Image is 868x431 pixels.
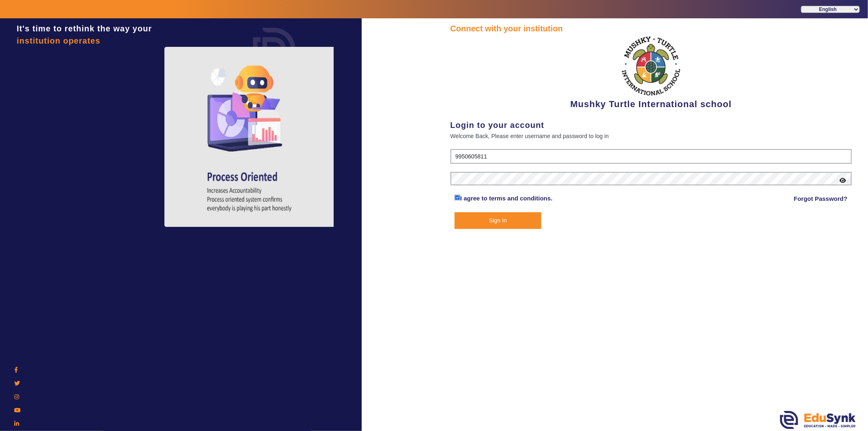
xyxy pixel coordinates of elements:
button: Sign In [455,212,541,229]
span: institution operates [17,36,101,45]
img: login.png [244,18,305,79]
input: User Name [450,149,852,164]
img: f2cfa3ea-8c3d-4776-b57d-4b8cb03411bc [621,35,682,97]
span: It's time to rethink the way your [17,24,152,33]
div: Connect with your institution [450,22,852,35]
img: login4.png [164,47,335,227]
a: Forgot Password? [794,194,848,204]
img: edusynk.png [780,411,856,429]
div: Welcome Back, Please enter username and password to log in [450,131,852,141]
div: Mushky Turtle International school [450,35,852,111]
div: Login to your account [450,119,852,131]
a: I agree to terms and conditions. [460,195,553,202]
